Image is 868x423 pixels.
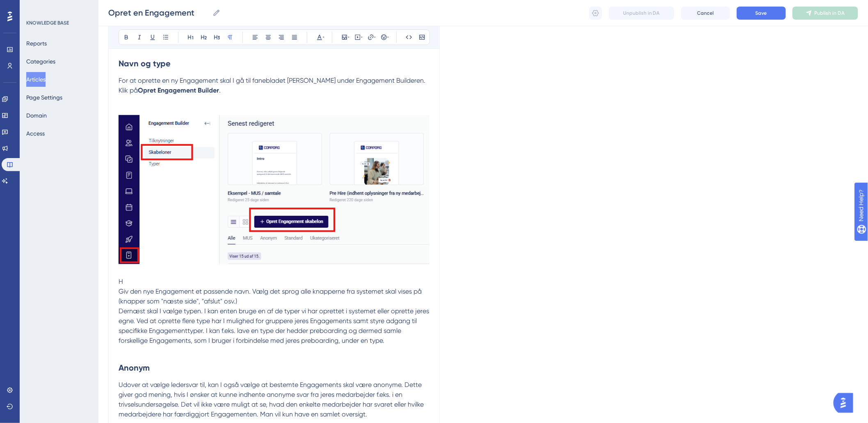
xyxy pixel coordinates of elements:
[119,307,431,344] span: Dernæst skal I vælge typen. I kan enten bruge en af de typer vi har oprettet i systemet eller opr...
[609,7,674,20] button: Unpublish in DA
[219,86,221,94] span: .
[737,7,786,20] button: Save
[119,381,425,418] span: Udover at vælge ledersvar til, kan I også vælge at bestemte Engagements skal være anonyme. Dette ...
[834,391,858,415] iframe: UserGuiding AI Assistant Launcher
[108,7,209,18] input: Article Name
[26,72,46,87] button: Articles
[119,59,171,68] strong: Navn og type
[138,86,219,94] strong: Opret Engagement Builder
[697,10,714,16] span: Cancel
[681,7,730,20] button: Cancel
[756,10,767,16] span: Save
[26,54,55,69] button: Categories
[26,90,62,105] button: Page Settings
[19,2,51,12] span: Need Help?
[26,126,45,141] button: Access
[793,7,858,20] button: Publish in DA
[26,20,69,26] div: KNOWLEDGE BASE
[119,77,427,94] span: For at oprette en ny Engagement skal I gå til fanebladet [PERSON_NAME] under Engagement Builderen...
[26,108,47,123] button: Domain
[119,287,423,305] span: Giv den nye Engagement et passende navn. Vælg det sprog alle knapperne fra systemet skal vises på...
[26,36,47,51] button: Reports
[815,10,845,16] span: Publish in DA
[623,10,660,16] span: Unpublish in DA
[119,363,150,373] strong: Anonym
[119,278,123,285] span: H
